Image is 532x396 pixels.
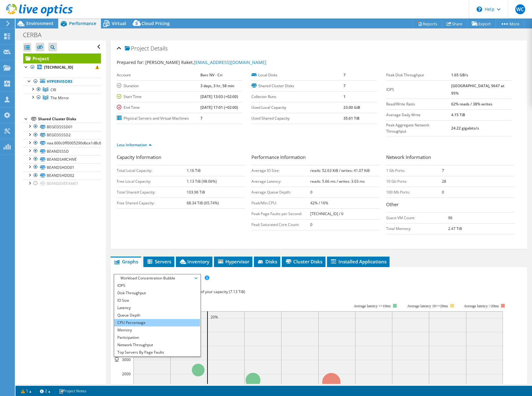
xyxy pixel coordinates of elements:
td: Peak Page Faults per Second: [251,208,311,219]
td: Total Local Capacity: [117,165,187,176]
td: 1 Gb Ports: [386,165,442,176]
b: 1.65 GB/s [451,72,468,78]
b: 1.16 TiB [187,168,201,173]
td: Average Latency: [251,176,311,187]
span: Virtual [112,20,126,26]
a: BEANDSVEEAM01 [23,180,101,188]
label: Prepared for: [117,59,144,65]
a: BEGEDSSSD2 [23,131,101,139]
span: Servers [146,258,171,265]
b: 96 [448,215,452,220]
li: Top Servers By Page Faults [114,349,200,356]
text: 20% [211,314,218,320]
label: Start Time [117,94,200,100]
text: 3000 [122,357,131,362]
b: 7 [343,83,346,88]
h3: Other [386,201,515,209]
a: 1 [17,387,36,395]
b: reads: 5.66 ms / writes: 3.03 ms [310,179,365,184]
li: Network Throughput [114,341,200,349]
b: reads: 52.63 KiB / writes: 41.07 KiB [310,168,370,173]
label: Average Daily Write [386,112,451,118]
a: Export [467,19,496,28]
b: 28 [442,179,446,184]
td: Guest VM Count: [386,212,448,223]
b: Barc NV - Cri [200,72,222,78]
label: Read/Write Ratio [386,101,451,107]
span: Hypervisor [217,258,249,265]
h3: Performance Information [251,154,380,162]
span: [PERSON_NAME] Raket, [145,59,266,65]
text: 2000 [122,371,131,377]
li: Disk Throughput [114,289,200,297]
b: 0 [310,222,312,227]
label: Physical Servers and Virtual Machines [117,115,200,121]
td: 10 Gb Ports: [386,176,442,187]
b: 0 [310,189,312,195]
label: End Time [117,104,200,111]
b: 1 [343,94,346,99]
b: 7 [343,72,346,78]
div: Shared Cluster Disks [38,115,101,123]
label: Peak Aggregate Network Throughput [386,122,451,134]
td: Average Queue Depth: [251,187,311,198]
b: 24.22 gigabits/s [451,126,479,131]
a: [EMAIL_ADDRESS][DOMAIN_NAME] [194,59,266,65]
b: 0 [442,189,444,195]
label: Peak Disk Throughput [386,72,451,78]
tspan: Average latency 10<=20ms [407,304,448,308]
a: More [495,19,524,28]
tspan: Average latency <=10ms [354,304,391,308]
label: Collector Runs [251,94,343,100]
a: Project [23,53,101,63]
span: The Mirror [50,95,69,100]
b: 7 [200,116,203,121]
b: 35.61 TiB [343,116,360,121]
a: BEGEDSSSD01 [23,123,101,131]
span: Installed Applications [330,258,386,265]
li: IOPS [114,282,200,289]
a: Hypervisors [23,78,101,86]
li: CPU Percentage [114,319,200,326]
b: 68.34 TiB (65.74%) [187,200,219,206]
a: The Mirror [23,94,101,102]
li: Queue Depth [114,312,200,319]
b: 23.00 GiB [343,105,360,110]
li: Memory [114,326,200,334]
span: Project [125,45,149,52]
label: Used Shared Capacity [251,115,343,121]
b: 103.96 TiB [187,189,205,195]
b: [DATE] 13:03 (+02:00) [200,94,238,99]
a: BEANDSHDD02 [23,172,101,180]
span: Cluster Disks [285,258,322,265]
span: 56% of IOPS falls on 20% of your capacity (7.13 TiB) [157,289,245,294]
b: 62% reads / 38% writes [451,101,492,107]
li: Latency [114,304,200,312]
span: Environment [26,20,54,26]
a: CRI [23,86,101,94]
span: Inventory [179,258,209,265]
td: Peak/Min CPU: [251,198,311,208]
a: Reports [412,19,442,28]
label: Used Local Capacity [251,104,343,111]
span: Disks [257,258,277,265]
span: WC [515,4,525,14]
b: 7 [442,168,444,173]
label: Account [117,72,200,78]
label: Local Disks [251,72,343,78]
li: Participation [114,334,200,341]
a: BEANDSHDD01 [23,163,101,171]
a: [TECHNICAL_ID] [23,63,101,71]
b: 2.47 TiB [448,226,462,231]
h3: Capacity Information [117,154,245,162]
span: Details [150,45,168,52]
span: Cloud Pricing [142,20,170,26]
td: Free Local Capacity: [117,176,187,187]
a: BEANDSARCHIVE [23,155,101,163]
td: Total Memory: [386,223,448,234]
td: Average IO Size: [251,165,311,176]
span: Graphs [114,258,138,265]
h1: CERBA [20,32,51,38]
a: BEANDSSSD [23,147,101,155]
td: Free Shared Capacity: [117,198,187,208]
